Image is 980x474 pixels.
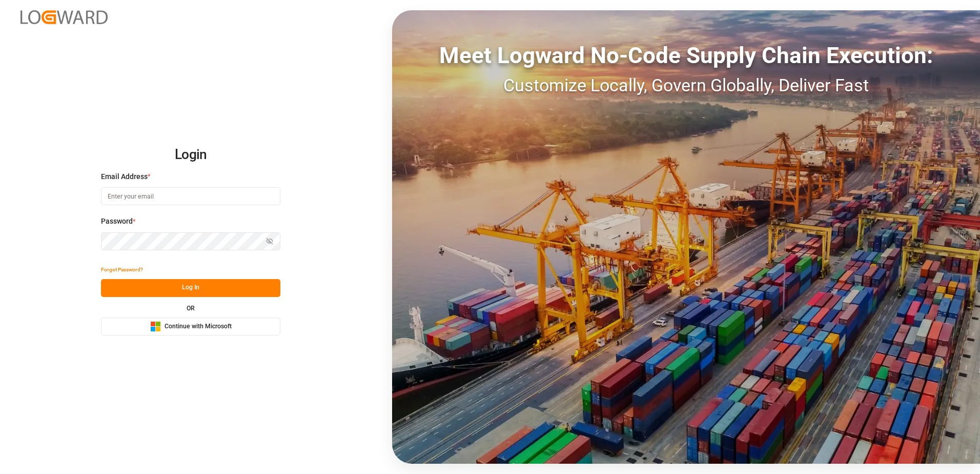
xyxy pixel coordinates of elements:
[101,139,280,171] h2: Login
[21,10,108,24] img: Logward_new_orange.png
[165,322,232,331] span: Continue with Microsoft
[187,305,195,311] small: OR
[101,279,280,297] button: Log In
[392,72,980,98] div: Customize Locally, Govern Globally, Deliver Fast
[101,216,133,227] span: Password
[101,171,148,182] span: Email Address
[101,261,143,279] button: Forgot Password?
[101,318,280,335] button: Continue with Microsoft
[392,38,980,72] div: Meet Logward No-Code Supply Chain Execution:
[101,187,280,205] input: Enter your email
